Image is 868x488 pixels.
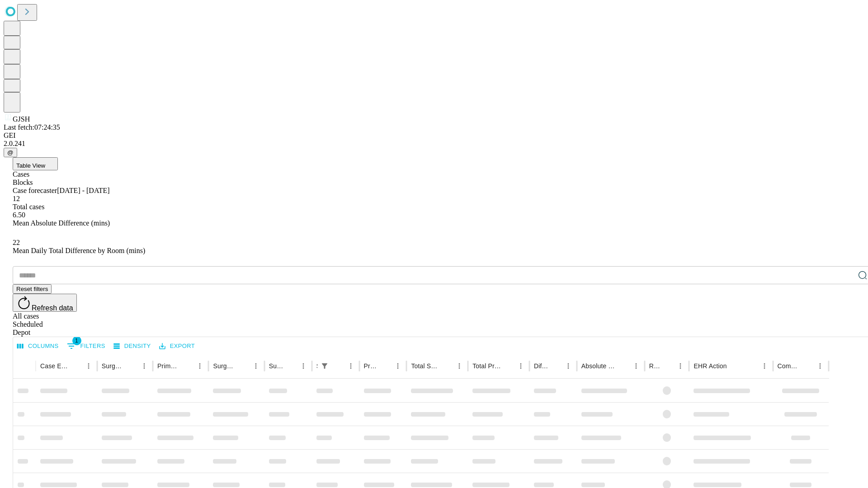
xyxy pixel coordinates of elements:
span: Mean Daily Total Difference by Room (mins) [13,247,145,254]
button: Table View [13,157,58,170]
button: Sort [440,360,453,372]
div: Resolved in EHR [649,362,661,370]
button: Sort [125,360,138,372]
button: Sort [379,360,392,372]
button: Sort [801,360,814,372]
button: Reset filters [13,284,52,294]
div: Predicted In Room Duration [364,362,378,370]
span: Mean Absolute Difference (mins) [13,219,110,227]
button: Menu [344,360,357,372]
button: Select columns [15,339,61,353]
div: Case Epic Id [40,362,69,370]
button: Sort [661,360,674,372]
button: Menu [758,360,771,372]
span: 1 [72,336,81,345]
button: Sort [70,360,82,372]
button: Sort [617,360,630,372]
span: 12 [13,195,20,202]
div: Absolute Difference [581,362,616,370]
span: Last fetch: 07:24:35 [4,123,60,131]
span: 22 [13,239,20,246]
div: Comments [778,362,800,370]
div: Total Predicted Duration [472,362,501,370]
button: Menu [674,360,687,372]
button: Export [157,339,197,353]
span: 6.50 [13,211,25,219]
button: Menu [297,360,310,372]
div: Surgeon Name [102,362,124,370]
span: Reset filters [16,286,48,292]
button: Show filters [65,339,108,353]
button: Sort [502,360,514,372]
span: [DATE] - [DATE] [57,187,109,194]
button: Sort [332,360,344,372]
button: Sort [237,360,250,372]
button: Sort [181,360,193,372]
button: Refresh data [13,294,77,312]
button: Menu [193,360,206,372]
div: 1 active filter [318,360,331,372]
div: Surgery Date [269,362,283,370]
div: Surgery Name [213,362,236,370]
span: GJSH [13,115,30,123]
button: Menu [814,360,826,372]
button: Menu [392,360,404,372]
div: Difference [534,362,548,370]
button: Show filters [318,360,331,372]
div: Scheduled In Room Duration [316,362,317,370]
div: 2.0.241 [4,140,864,148]
button: Menu [250,360,262,372]
button: Sort [549,360,562,372]
button: Menu [630,360,642,372]
button: Sort [728,360,741,372]
button: Menu [514,360,527,372]
span: @ [7,149,14,156]
span: Table View [16,162,45,169]
div: GEI [4,131,864,140]
span: Total cases [13,203,44,211]
button: Menu [82,360,95,372]
div: EHR Action [693,362,726,370]
button: Menu [453,360,466,372]
div: Total Scheduled Duration [411,362,439,370]
button: Menu [138,360,151,372]
span: Case forecaster [13,187,57,194]
button: Density [111,339,153,353]
button: Sort [284,360,297,372]
div: Primary Service [157,362,180,370]
button: Menu [562,360,575,372]
button: @ [4,148,17,157]
span: Refresh data [32,304,73,312]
